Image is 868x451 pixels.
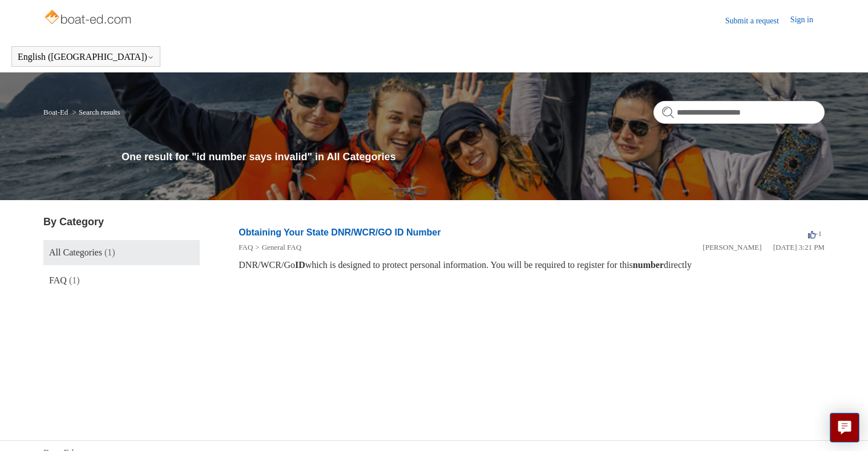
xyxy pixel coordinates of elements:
span: FAQ [49,275,67,285]
button: English ([GEOGRAPHIC_DATA]) [18,52,154,62]
span: -1 [808,229,822,238]
li: [PERSON_NAME] [703,242,761,253]
a: General FAQ [262,243,301,251]
a: Submit a request [725,15,790,27]
a: Boat-Ed [43,108,68,116]
time: 01/05/2024, 15:21 [773,243,825,251]
div: DNR/WCR/Go which is designed to protect personal information. You will be required to register fo... [239,258,825,272]
a: Sign in [790,14,825,27]
a: All Categories (1) [43,240,200,265]
input: Search [653,101,825,124]
li: General FAQ [253,242,301,253]
button: Live chat [830,413,859,442]
em: number [633,260,664,270]
span: (1) [104,247,115,257]
li: Boat-Ed [43,108,70,116]
a: Obtaining Your State DNR/WCR/GO ID Number [239,227,441,237]
span: (1) [69,275,80,285]
span: All Categories [49,247,102,257]
li: FAQ [239,242,253,253]
h3: By Category [43,214,200,230]
a: FAQ (1) [43,268,200,293]
em: ID [295,260,305,270]
li: Search results [70,108,120,116]
a: FAQ [239,243,253,251]
h1: One result for "id number says invalid" in All Categories [122,149,825,165]
img: Boat-Ed Help Center home page [43,7,134,30]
